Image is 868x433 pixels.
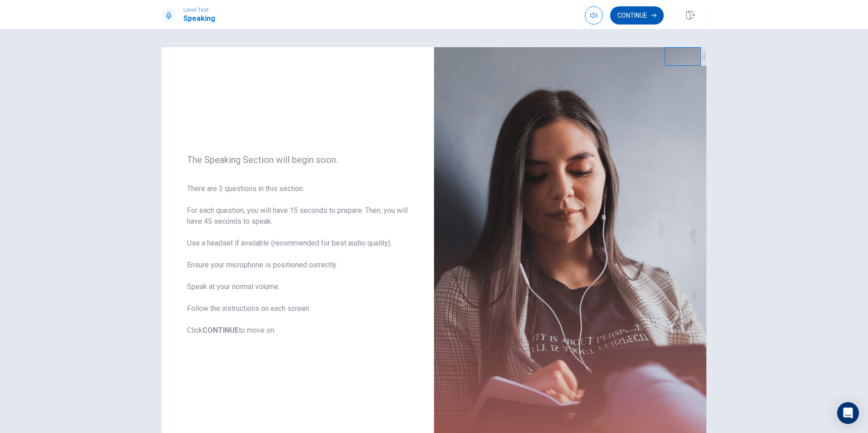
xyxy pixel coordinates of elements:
span: There are 3 questions in this section. For each question, you will have 15 seconds to prepare. Th... [187,183,409,336]
b: CONTINUE [202,326,239,335]
button: Continue [610,6,664,25]
h1: Speaking [183,13,215,24]
span: The Speaking Section will begin soon. [187,154,409,165]
span: Level Test [183,7,215,13]
div: Open Intercom Messenger [837,402,859,424]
